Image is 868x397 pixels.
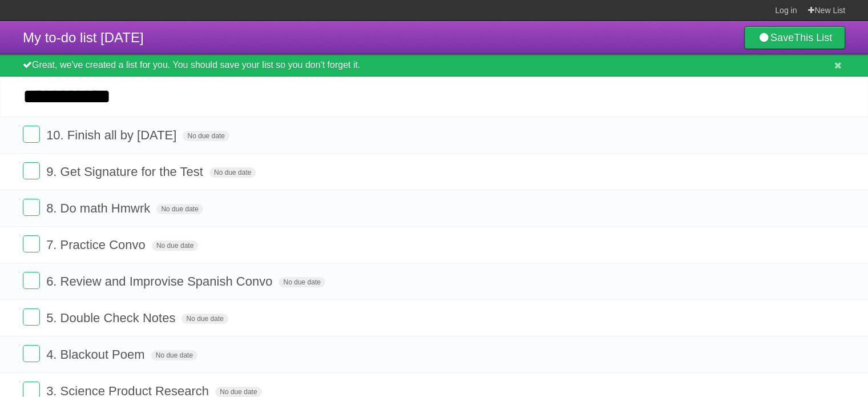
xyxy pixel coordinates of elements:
a: SaveThis List [744,26,845,49]
span: No due date [278,277,325,287]
span: No due date [183,131,229,141]
label: Done [23,199,40,216]
span: 7. Practice Convo [46,238,148,252]
span: No due date [181,314,228,324]
span: My to-do list [DATE] [23,30,144,45]
span: No due date [156,204,203,214]
label: Done [23,272,40,289]
span: No due date [215,387,261,397]
label: Done [23,162,40,179]
span: 4. Blackout Poem [46,347,147,362]
span: No due date [152,240,198,251]
span: 8. Do math Hmwrk [46,201,153,215]
span: 5. Double Check Notes [46,311,178,325]
label: Done [23,308,40,326]
b: This List [794,32,832,43]
label: Done [23,235,40,252]
span: 10. Finish all by [DATE] [46,128,179,142]
label: Done [23,126,40,143]
span: No due date [151,350,197,360]
span: 9. Get Signature for the Test [46,165,206,179]
span: 6. Review and Improvise Spanish Convo [46,274,275,288]
label: Done [23,345,40,362]
span: No due date [209,167,256,178]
